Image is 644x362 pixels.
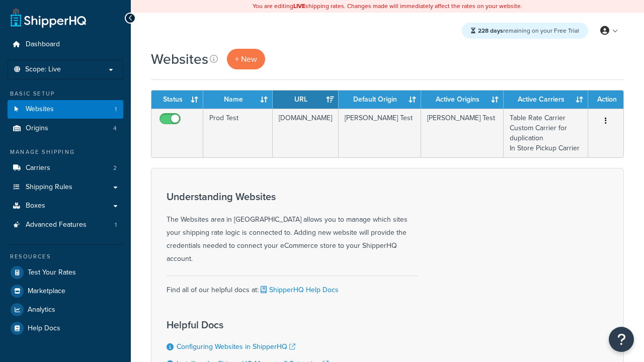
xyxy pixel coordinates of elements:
[8,159,123,177] a: Carriers 2
[504,109,588,157] td: Table Rate Carrier Custom Carrier for duplication In Store Pickup Carrier
[26,105,54,114] span: Websites
[339,90,421,109] th: Default Origin: activate to sort column ascending
[8,119,123,138] a: Origins 4
[8,119,123,138] li: Origins
[8,159,123,177] li: Carriers
[8,100,123,119] li: Websites
[8,100,123,119] a: Websites 1
[28,324,60,333] span: Help Docs
[115,221,117,229] span: 1
[113,124,117,133] span: 4
[339,109,421,157] td: [PERSON_NAME] Test
[293,2,305,11] b: LIVE
[421,109,504,157] td: [PERSON_NAME] Test
[26,40,60,49] span: Dashboard
[151,49,208,69] h1: Websites
[113,164,117,172] span: 2
[11,8,86,28] a: ShipperHQ Home
[462,23,588,39] div: remaining on your Free Trial
[28,306,55,314] span: Analytics
[273,109,339,157] td: [DOMAIN_NAME]
[8,89,123,98] div: Basic Setup
[8,197,123,215] a: Boxes
[167,191,418,202] h3: Understanding Websites
[478,26,503,35] strong: 228 days
[26,202,45,210] span: Boxes
[609,327,634,352] button: Open Resource Center
[8,282,123,300] a: Marketplace
[167,276,418,297] div: Find all of our helpful docs at:
[115,105,117,114] span: 1
[8,148,123,156] div: Manage Shipping
[8,216,123,234] a: Advanced Features 1
[203,90,273,109] th: Name: activate to sort column ascending
[26,183,72,192] span: Shipping Rules
[8,35,123,54] a: Dashboard
[8,216,123,234] li: Advanced Features
[504,90,588,109] th: Active Carriers: activate to sort column ascending
[227,49,265,69] a: + New
[203,109,273,157] td: Prod Test
[25,65,61,74] span: Scope: Live
[421,90,504,109] th: Active Origins: activate to sort column ascending
[8,252,123,261] div: Resources
[8,178,123,197] a: Shipping Rules
[235,53,257,65] span: + New
[151,90,203,109] th: Status: activate to sort column ascending
[167,191,418,265] div: The Websites area in [GEOGRAPHIC_DATA] allows you to manage which sites your shipping rate logic ...
[588,90,623,109] th: Action
[8,301,123,319] a: Analytics
[167,319,348,330] h3: Helpful Docs
[26,164,50,172] span: Carriers
[8,319,123,337] a: Help Docs
[177,341,295,352] a: Configuring Websites in ShipperHQ
[26,124,48,133] span: Origins
[28,287,65,296] span: Marketplace
[259,285,339,295] a: ShipperHQ Help Docs
[8,263,123,282] a: Test Your Rates
[273,90,339,109] th: URL: activate to sort column ascending
[26,221,87,229] span: Advanced Features
[28,268,76,277] span: Test Your Rates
